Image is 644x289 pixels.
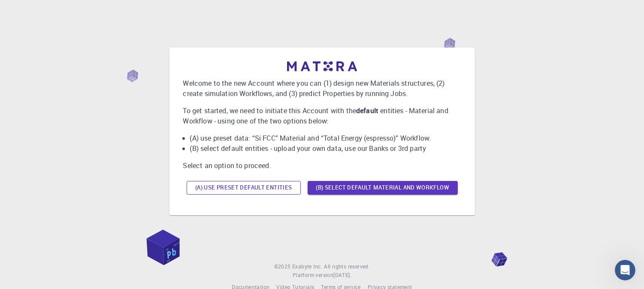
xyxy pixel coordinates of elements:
[615,260,635,280] iframe: Intercom live chat
[183,160,461,171] p: Select an option to proceed.
[183,105,461,126] p: To get started, we need to initiate this Account with the entities - Material and Workflow - usin...
[356,106,378,115] b: default
[190,133,461,143] li: (A) use preset data: “Si FCC” Material and “Total Energy (espresso)” Workflow.
[333,271,351,280] a: [DATE].
[274,262,292,271] span: © 2025
[333,271,351,278] span: [DATE] .
[183,78,461,99] p: Welcome to the new Account where you can (1) design new Materials structures, (2) create simulati...
[190,143,461,154] li: (B) select default entities - upload your own data, use our Banks or 3rd party
[292,263,322,270] span: Exabyte Inc.
[187,181,301,195] button: (A) Use preset default entities
[287,61,357,71] img: logo
[292,262,322,271] a: Exabyte Inc.
[293,271,333,280] span: Platform version
[17,6,44,14] span: Destek
[308,181,458,195] button: (B) Select default material and workflow
[324,262,370,271] span: All rights reserved.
